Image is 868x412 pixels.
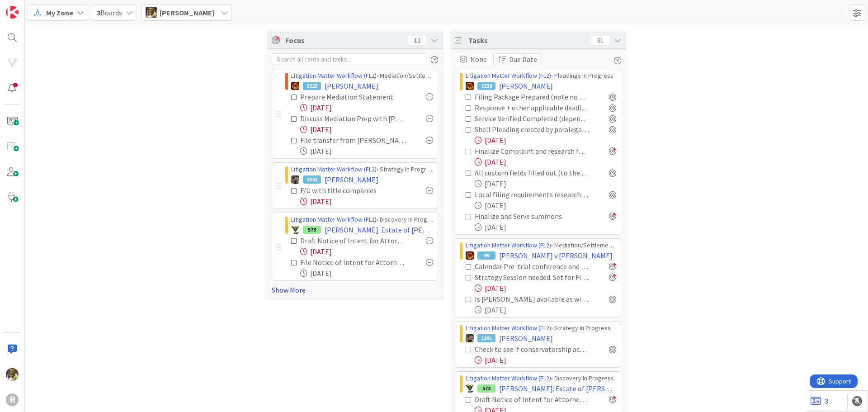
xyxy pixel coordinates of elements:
[408,36,426,45] div: 12
[291,215,377,223] a: Litigation Matter Workflow (FL2)
[475,124,589,135] div: Shell Pleading created by paralegal - In this instance, we have draft pleading from [PERSON_NAME].
[493,53,542,65] button: Due Date
[499,81,553,91] span: [PERSON_NAME]
[291,71,377,80] a: Litigation Matter Workflow (FL2)
[146,7,157,18] img: DG
[300,124,433,135] div: [DATE]
[46,7,73,18] span: My Zone
[466,374,616,383] div: › Discovery In Progress
[300,91,406,102] div: Prepare Mediation Statement
[300,102,433,113] div: [DATE]
[466,334,474,342] img: MW
[97,8,100,17] b: 3
[477,384,495,393] div: 573
[475,167,589,178] div: All custom fields filled out (to the greatest extent possible)
[475,211,582,222] div: Finalize and Serve summons
[466,323,616,333] div: › Strategy In Progress
[303,175,321,184] div: 2042
[291,226,299,234] img: NC
[300,268,433,279] div: [DATE]
[6,393,19,406] div: R
[468,35,587,46] span: Tasks
[499,250,613,261] span: [PERSON_NAME] v [PERSON_NAME]
[499,383,616,394] span: [PERSON_NAME]: Estate of [PERSON_NAME]
[475,200,616,211] div: [DATE]
[300,235,406,246] div: Draft Notice of Intent for Attorneys Fees
[475,113,589,124] div: Service Verified Completed (depends on service method)
[475,222,616,232] div: [DATE]
[300,135,406,146] div: File transfer from [PERSON_NAME]?
[509,54,537,65] span: Due Date
[475,283,616,294] div: [DATE]
[325,81,378,91] span: [PERSON_NAME]
[291,215,433,224] div: › Discovery In Progress
[160,7,214,18] span: [PERSON_NAME]
[475,304,616,315] div: [DATE]
[475,178,616,189] div: [DATE]
[291,175,299,184] img: MW
[475,102,589,113] div: Response + other applicable deadlines calendared
[6,6,19,19] img: Visit kanbanzone.com
[325,224,433,235] span: [PERSON_NAME]: Estate of [PERSON_NAME]
[285,35,401,46] span: Focus
[470,54,487,65] span: None
[291,165,433,174] div: › Strategy In Progress
[475,91,589,102] div: Filing Package Prepared (note no of copies, cover sheet, etc.) + Filing Fee Noted
[466,384,474,393] img: NC
[466,251,474,260] img: TR
[272,53,426,65] input: Search all cards and tasks...
[6,368,19,381] img: DG
[466,241,551,249] a: Litigation Matter Workflow (FL2)
[300,257,406,268] div: File Notice of Intent for Attorneys Fees
[466,71,551,80] a: Litigation Matter Workflow (FL2)
[300,113,406,124] div: Discuss Mediation Prep with [PERSON_NAME]
[303,226,321,234] div: 573
[19,1,41,12] span: Support
[475,261,589,272] div: Calendar Pre-trial conference and pre-trial motion deadlines.
[475,294,589,304] div: Is [PERSON_NAME] available as witness?
[475,272,589,283] div: Strategy Session needed. Set for First Week in September. [PERSON_NAME], [PERSON_NAME].
[303,82,321,90] div: 2225
[272,284,438,295] a: Show More
[291,71,433,81] div: › Mediation/Settlement Queue
[475,344,589,355] div: Check to see if conservatorship accounting has been filed (checked 7/30)
[466,324,551,332] a: Litigation Matter Workflow (FL2)
[97,7,122,18] span: Boards
[475,189,589,200] div: Local filing requirements researched from County SLR + Noted in applicable places
[475,146,589,156] div: Finalize Complaint and research fee authority
[300,246,433,257] div: [DATE]
[591,36,609,45] div: 61
[466,374,551,382] a: Litigation Matter Workflow (FL2)
[477,251,495,260] div: 99
[477,334,495,342] div: 1391
[475,135,616,146] div: [DATE]
[300,185,399,196] div: F/U with title companies
[475,355,616,365] div: [DATE]
[300,196,433,207] div: [DATE]
[477,82,495,90] div: 2238
[466,82,474,90] img: TR
[475,394,589,405] div: Draft Notice of Intent for Attorneys Fees
[466,71,616,81] div: › Pleadings In Progress
[811,396,828,407] a: 3
[291,165,377,173] a: Litigation Matter Workflow (FL2)
[325,174,378,185] span: [PERSON_NAME]
[475,156,616,167] div: [DATE]
[291,82,299,90] img: TR
[300,146,433,156] div: [DATE]
[466,241,616,250] div: › Mediation/Settlement in Progress
[499,333,553,344] span: [PERSON_NAME]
